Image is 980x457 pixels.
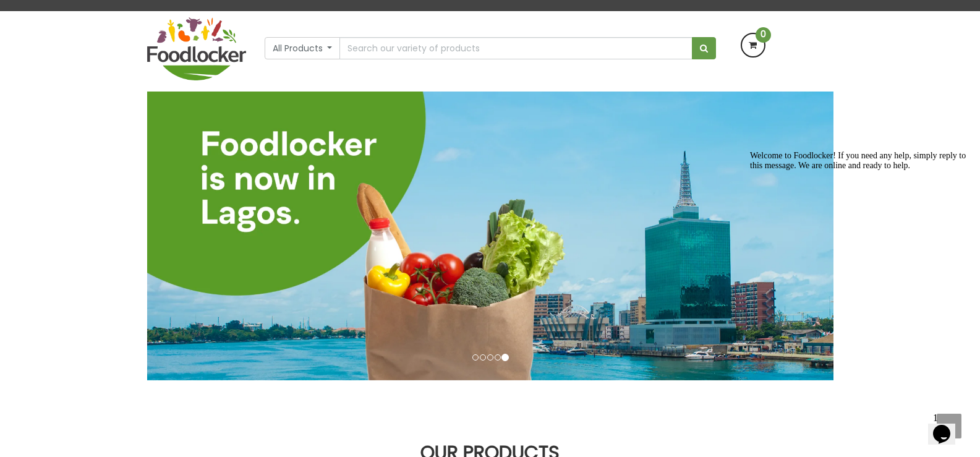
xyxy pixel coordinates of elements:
iframe: chat widget [745,146,968,401]
input: Search our variety of products [339,37,692,59]
button: All Products [265,37,341,59]
span: Welcome to Foodlocker! If you need any help, simply reply to this message. We are online and read... [5,5,221,24]
span: 0 [756,27,771,43]
div: Welcome to Foodlocker! If you need any help, simply reply to this message. We are online and read... [5,5,228,25]
iframe: chat widget [928,408,968,445]
img: Foodlocker in Lagos [147,92,833,380]
img: FoodLocker [147,17,246,80]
